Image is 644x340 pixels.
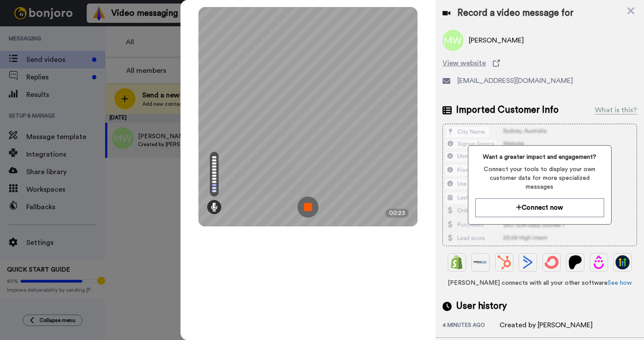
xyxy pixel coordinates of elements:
[450,255,464,269] img: Shopify
[38,2,156,79] div: Hey [PERSON_NAME], I'm conducting some feedback with our favorite users, and as you've been with ...
[521,255,535,269] img: ActiveCampaign
[592,255,606,269] img: Drip
[545,255,559,269] img: ConvertKit
[386,209,409,218] div: 00:23
[474,255,488,269] img: Ontraport
[457,75,573,86] span: [EMAIL_ADDRESS][DOMAIN_NAME]
[1,2,25,25] img: c638375f-eacb-431c-9714-bd8d08f708a7-1584310529.jpg
[442,58,637,68] a: View website
[49,7,116,98] span: Hi [PERSON_NAME], thank you so much for signing up! I wanted to say thanks in person with a quick...
[38,84,156,110] div: If you have some feedback for us just drop it here and I would happy to share it with the team.
[568,255,582,269] img: Patreon
[475,165,604,191] span: Connect your tools to display your own customer data for more specialized messages
[616,255,630,269] img: GoHighLevel
[442,58,486,68] span: View website
[608,280,632,286] a: See how
[28,28,39,39] img: mute-white.svg
[595,105,637,115] div: What is this?
[497,255,511,269] img: Hubspot
[442,322,499,330] div: 4 minutes ago
[38,115,156,123] p: Message from Grant, sent 5d ago
[456,104,559,117] span: Imported Customer Info
[38,2,156,114] div: Message content
[475,198,604,217] button: Connect now
[20,4,34,18] img: Profile image for Grant
[456,300,507,313] span: User history
[499,320,593,330] div: Created by [PERSON_NAME]
[297,197,318,218] img: ic_record_stop.svg
[442,279,637,287] span: [PERSON_NAME] connects with all your other software
[475,153,604,161] span: Want a greater impact and engagement?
